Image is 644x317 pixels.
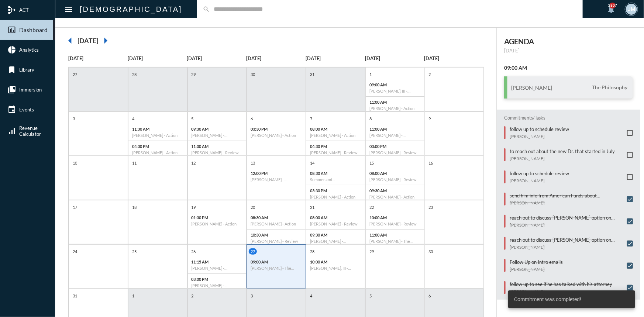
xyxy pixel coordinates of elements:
[626,4,637,15] div: JM
[365,55,424,61] p: [DATE]
[190,293,196,299] p: 2
[369,133,421,138] h6: [PERSON_NAME] - Investment
[130,293,136,299] p: 1
[251,171,302,176] p: 12:00 PM
[368,160,376,166] p: 15
[130,71,138,77] p: 28
[310,144,361,149] p: 04:30 PM
[310,150,361,155] h6: [PERSON_NAME] - Review
[427,71,433,77] p: 2
[7,85,16,94] mat-icon: collections_bookmark
[427,116,433,122] p: 9
[251,239,302,244] h6: [PERSON_NAME] - Review
[369,82,421,87] p: 09:00 AM
[424,55,484,61] p: [DATE]
[504,48,633,54] p: [DATE]
[251,232,302,237] p: 10:30 AM
[510,281,612,287] p: follow up to see if he has talked with his attorney
[514,296,581,303] span: Commitment was completed!
[610,3,616,8] div: 2807
[132,127,183,131] p: 11:30 AM
[19,7,29,13] span: ACT
[251,127,302,131] p: 03:30 PM
[504,115,633,121] h2: Commitments/Tasks
[369,100,421,104] p: 11:00 AM
[368,71,373,77] p: 1
[71,116,77,122] p: 3
[369,221,421,226] h6: [PERSON_NAME] - Review
[190,204,198,210] p: 19
[510,222,623,228] p: [PERSON_NAME]
[510,193,623,199] p: send him info from American Funds about [PERSON_NAME] provision
[310,215,361,220] p: 08:00 AM
[249,248,257,255] p: 27
[7,65,16,74] mat-icon: bookmark
[369,194,421,199] h6: [PERSON_NAME] - Action
[251,177,302,182] h6: [PERSON_NAME] - Relationship
[308,293,314,299] p: 4
[308,160,316,166] p: 14
[7,45,16,54] mat-icon: pie_chart
[19,47,39,53] span: Analytics
[192,266,243,271] h6: [PERSON_NAME] - Investment Review
[7,127,16,135] mat-icon: signal_cellular_alt
[368,204,376,210] p: 22
[427,160,435,166] p: 16
[427,293,433,299] p: 6
[310,259,361,264] p: 10:00 AM
[251,259,302,264] p: 09:00 AM
[308,204,316,210] p: 21
[249,116,255,122] p: 6
[369,89,421,93] h6: [PERSON_NAME], III - Verification
[203,6,210,13] mat-icon: search
[369,144,421,149] p: 03:00 PM
[510,266,563,272] p: [PERSON_NAME]
[128,55,187,61] p: [DATE]
[132,133,183,138] h6: [PERSON_NAME] - Action
[190,160,198,166] p: 12
[369,150,421,155] h6: [PERSON_NAME] - Review
[19,67,34,73] span: Library
[310,188,361,193] p: 03:30 PM
[310,127,361,131] p: 08:00 AM
[427,204,435,210] p: 23
[511,85,552,91] h3: [PERSON_NAME]
[61,2,76,17] button: Toggle sidenav
[510,156,615,161] p: [PERSON_NAME]
[249,71,257,77] p: 30
[368,116,373,122] p: 8
[98,33,113,48] mat-icon: arrow_right
[251,133,302,138] h6: [PERSON_NAME] - Action
[78,37,98,45] h2: [DATE]
[310,133,361,138] h6: [PERSON_NAME] - Action
[510,259,563,265] p: Follow Up on Intro emails
[192,133,243,138] h6: [PERSON_NAME] - Investment Compliance Review
[192,259,243,264] p: 11:15 AM
[71,248,79,255] p: 24
[190,71,198,77] p: 29
[192,127,243,131] p: 09:30 AM
[510,126,569,132] p: follow up to schedule review
[130,248,138,255] p: 25
[7,6,16,14] mat-icon: mediation
[192,150,243,155] h6: [PERSON_NAME] - Review
[504,37,633,46] h2: AGENDA
[251,221,302,226] h6: [PERSON_NAME] - Action
[190,116,196,122] p: 5
[187,55,247,61] p: [DATE]
[504,65,633,71] h2: 09:00 AM
[308,71,316,77] p: 31
[246,55,306,61] p: [DATE]
[130,160,138,166] p: 11
[310,177,361,182] h6: Summer and [PERSON_NAME] - Action
[427,248,435,255] p: 30
[71,160,79,166] p: 10
[369,127,421,131] p: 11:00 AM
[190,248,198,255] p: 26
[308,248,316,255] p: 28
[192,215,243,220] p: 01:30 PM
[310,194,361,199] h6: [PERSON_NAME] - Action
[192,277,243,282] p: 03:00 PM
[19,87,42,93] span: Immersion
[590,84,629,91] span: The Philosophy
